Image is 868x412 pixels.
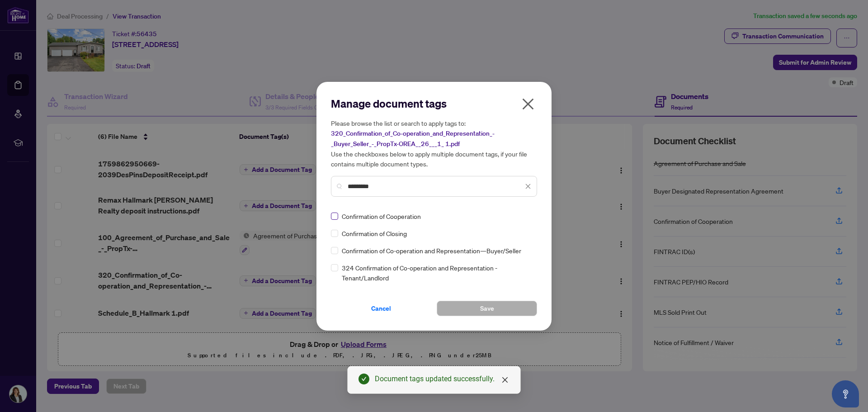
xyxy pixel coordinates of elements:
[342,263,532,283] span: 324 Confirmation of Co-operation and Representation - Tenant/Landlord
[331,129,495,148] span: 320_Confirmation_of_Co-operation_and_Representation_-_Buyer_Seller_-_PropTx-OREA__26___1_ 1.pdf
[342,211,421,221] span: Confirmation of Cooperation
[331,301,431,316] button: Cancel
[437,301,537,316] button: Save
[331,118,537,169] h5: Please browse the list or search to apply tags to: Use the checkboxes below to apply multiple doc...
[521,97,535,111] span: close
[359,374,369,384] span: check-circle
[342,228,407,238] span: Confirmation of Closing
[375,374,509,384] div: Document tags updated successfully.
[371,301,391,316] span: Cancel
[342,246,521,256] span: Confirmation of Co-operation and Representation—Buyer/Seller
[832,380,859,407] button: Open asap
[501,376,509,384] span: close
[525,183,531,189] span: close
[331,96,537,111] h2: Manage document tags
[500,375,510,385] a: Close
